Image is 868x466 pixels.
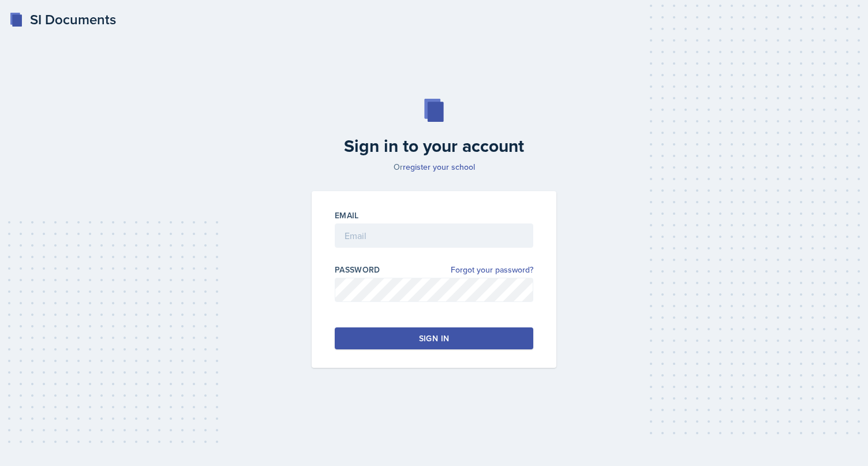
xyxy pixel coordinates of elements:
label: Email [335,210,359,221]
input: Email [335,223,533,248]
a: register your school [403,161,475,173]
button: Sign in [335,327,533,349]
a: Forgot your password? [451,264,533,276]
h2: Sign in to your account [305,136,563,156]
div: Sign in [419,333,449,344]
p: Or [305,161,563,173]
a: SI Documents [9,9,116,30]
label: Password [335,264,380,275]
